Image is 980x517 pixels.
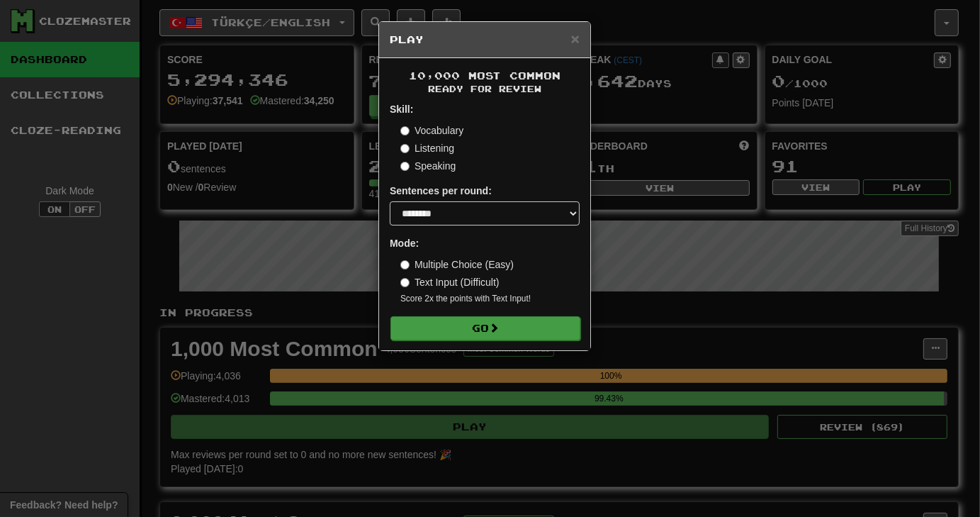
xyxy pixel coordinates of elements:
input: Multiple Choice (Easy) [400,260,410,269]
small: Ready for Review [390,83,580,95]
strong: Skill: [390,104,413,115]
label: Listening [400,141,454,155]
input: Listening [400,144,410,153]
input: Vocabulary [400,126,410,135]
label: Speaking [400,159,456,173]
h5: Play [390,33,580,47]
label: Vocabulary [400,123,463,138]
input: Text Input (Difficult) [400,278,410,287]
strong: Mode: [390,238,419,249]
span: 10,000 Most Common [409,70,561,82]
button: Go [390,316,580,340]
label: Multiple Choice (Easy) [400,257,514,272]
span: × [571,30,580,47]
button: Close [571,31,580,46]
label: Sentences per round: [390,184,492,198]
small: Score 2x the points with Text Input ! [400,293,580,305]
label: Text Input (Difficult) [400,275,500,289]
input: Speaking [400,162,410,171]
